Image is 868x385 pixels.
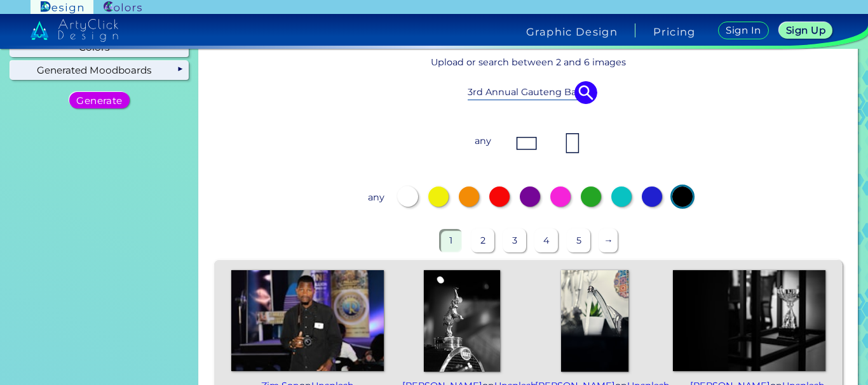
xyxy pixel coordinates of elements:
[653,27,696,37] a: Pricing
[599,229,618,252] p: →
[104,1,142,13] img: ArtyClick Colors logo
[79,96,120,105] h5: Generate
[424,270,500,372] img: photo-1597509560792-796c8682d017
[10,61,189,80] div: Generated Moodboards
[365,186,388,209] p: any
[535,229,558,252] p: 4
[788,26,824,35] h5: Sign Up
[560,131,585,156] img: ex-mb-format-2.jpg
[503,229,526,252] p: 3
[214,55,843,70] p: Upload or search between 2 and 6 images
[471,130,494,153] p: any
[514,131,539,156] img: ex-mb-format-1.jpg
[574,81,597,104] img: icon search
[561,270,629,372] img: photo-1585253282437-35bfc88a5f77
[31,19,118,42] img: artyclick_design_logo_white_combined_path.svg
[231,270,384,372] img: photo-1618214638746-50b9a3811a3e
[439,229,462,252] p: 1
[567,229,590,252] p: 5
[471,229,494,252] p: 2
[728,26,759,35] h5: Sign In
[721,22,766,39] a: Sign In
[782,23,830,38] a: Sign Up
[673,270,825,372] img: photo-1706193589333-da530df63ecf
[468,85,590,99] input: Search stock photos..
[526,27,618,37] h4: Graphic Design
